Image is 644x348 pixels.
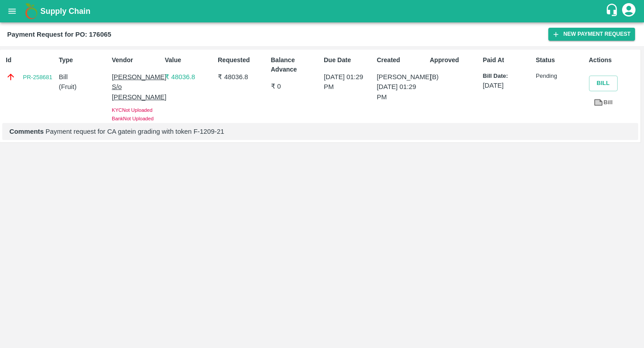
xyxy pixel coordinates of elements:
[324,72,373,92] p: [DATE] 01:29 PM
[483,72,532,81] p: Bill Date:
[9,128,44,135] b: Comments
[271,81,320,91] p: ₹ 0
[2,1,22,21] button: open drawer
[621,2,637,21] div: account of current user
[6,55,55,65] p: Id
[589,76,618,91] button: Bill
[483,55,532,65] p: Paid At
[377,72,426,82] p: [PERSON_NAME]
[59,72,108,82] p: Bill
[40,7,90,16] b: Supply Chain
[483,81,532,90] p: [DATE]
[324,55,373,65] p: Due Date
[430,55,479,65] p: Approved
[112,72,161,102] p: [PERSON_NAME] S/o [PERSON_NAME]
[271,55,320,74] p: Balance Advance
[112,55,161,65] p: Vendor
[40,5,605,17] a: Supply Chain
[165,55,214,65] p: Value
[7,31,111,38] b: Payment Request for PO: 176065
[23,73,52,82] a: PR-258681
[59,82,108,92] p: ( Fruit )
[22,2,40,20] img: logo
[589,55,638,65] p: Actions
[377,82,426,102] p: [DATE] 01:29 PM
[536,55,585,65] p: Status
[59,55,108,65] p: Type
[165,72,214,82] p: ₹ 48036.8
[430,72,479,82] p: (B)
[548,28,635,41] button: New Payment Request
[218,72,267,82] p: ₹ 48036.8
[377,55,426,65] p: Created
[112,107,153,113] span: KYC Not Uploaded
[112,116,153,121] span: Bank Not Uploaded
[218,55,267,65] p: Requested
[605,3,621,19] div: customer-support
[536,72,585,81] p: Pending
[9,127,631,136] p: Payment request for CA gatein grading with token F-1209-21
[589,95,618,110] a: Bill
